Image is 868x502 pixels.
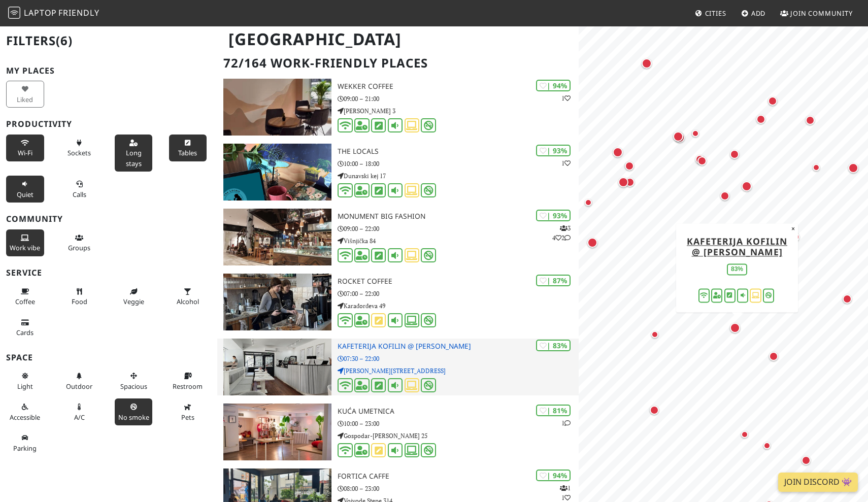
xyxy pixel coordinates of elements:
[72,297,87,306] span: Food
[536,145,571,156] div: | 93%
[651,331,663,343] div: Map marker
[126,148,142,168] span: Long stays
[338,419,579,428] p: 10:00 – 23:00
[338,431,579,441] p: Gospodar-[PERSON_NAME] 25
[8,7,20,19] img: LaptopFriendly
[338,289,579,298] p: 07:00 – 22:00
[6,283,44,310] button: Coffee
[68,148,91,157] span: Power sockets
[813,164,825,176] div: Map marker
[769,352,782,365] div: Map marker
[737,4,770,22] a: Add
[776,4,857,22] a: Join Community
[181,413,194,422] span: Pet friendly
[6,25,211,56] h2: Filters
[338,301,579,311] p: Karađorđeva 49
[536,405,571,416] div: | 81%
[561,93,571,103] p: 1
[691,4,730,22] a: Cities
[625,161,638,175] div: Map marker
[6,135,44,161] button: Wi-Fi
[6,119,211,129] h3: Productivity
[338,94,579,104] p: 09:00 – 21:00
[118,413,149,422] span: Smoke free
[223,79,332,136] img: Wekker Coffee
[806,116,819,129] div: Map marker
[338,159,579,169] p: 10:00 – 18:00
[802,456,815,469] div: Map marker
[848,163,862,177] div: Map marker
[692,130,704,142] div: Map marker
[338,224,579,233] p: 09:00 – 22:00
[223,274,332,330] img: Rocket Coffee
[6,66,211,76] h3: My Places
[338,366,579,376] p: [PERSON_NAME][STREET_ADDRESS]
[173,382,203,391] span: Restroom
[338,484,579,493] p: 08:00 – 23:00
[15,297,35,306] span: Coffee
[115,398,153,425] button: No smoke
[217,274,579,330] a: Rocket Coffee | 87% Rocket Coffee 07:00 – 22:00 Karađorđeva 49
[16,328,34,337] span: Credit cards
[10,413,40,422] span: Accessible
[741,431,753,443] div: Map marker
[6,353,211,362] h3: Space
[536,80,571,91] div: | 94%
[6,176,44,203] button: Quiet
[60,135,98,161] button: Sockets
[217,79,579,136] a: Wekker Coffee | 94% 1 Wekker Coffee 09:00 – 21:00 [PERSON_NAME] 3
[6,229,44,256] button: Work vibe
[675,132,689,147] div: Map marker
[338,472,579,481] h3: Fortica caffe
[177,297,199,306] span: Alcohol
[778,473,858,492] a: Join Discord 👾
[730,323,744,337] div: Map marker
[123,297,144,306] span: Veggie
[115,283,153,310] button: Veggie
[66,382,92,391] span: Outdoor area
[178,148,197,157] span: Work-friendly tables
[338,407,579,416] h3: Kuća Umetnica
[73,190,86,199] span: Video/audio calls
[338,212,579,221] h3: Monument Big Fashion
[727,263,747,275] div: 83%
[115,135,153,172] button: Long stays
[223,144,332,200] img: The Locals
[217,209,579,265] a: Monument Big Fashion | 93% 342 Monument Big Fashion 09:00 – 22:00 Višnjička 84
[56,32,73,49] span: (6)
[561,158,571,168] p: 1
[169,135,207,161] button: Tables
[169,398,207,425] button: Pets
[6,429,44,456] button: Parking
[788,223,798,235] button: Close popup
[338,106,579,116] p: [PERSON_NAME] 3
[10,243,40,252] span: People working
[585,199,597,211] div: Map marker
[338,354,579,363] p: 07:30 – 22:00
[74,413,85,422] span: Air conditioned
[730,150,743,163] div: Map marker
[217,404,579,460] a: Kuća Umetnica | 81% 1 Kuća Umetnica 10:00 – 23:00 Gospodar-[PERSON_NAME] 25
[613,147,627,161] div: Map marker
[768,96,781,110] div: Map marker
[217,339,579,395] a: Kafeterija Kofilin @ Kneza Miloša | 83% Kafeterija Kofilin @ [PERSON_NAME] 07:30 – 22:00 [PERSON_...
[673,131,687,146] div: Map marker
[763,442,776,454] div: Map marker
[6,367,44,394] button: Light
[68,243,90,252] span: Group tables
[13,444,37,453] span: Parking
[561,418,571,428] p: 1
[650,406,663,419] div: Map marker
[338,342,579,351] h3: Kafeterija Kofilin @ [PERSON_NAME]
[697,156,711,170] div: Map marker
[843,294,856,308] div: Map marker
[60,229,98,256] button: Groups
[338,277,579,286] h3: Rocket Coffee
[751,9,766,18] span: Add
[223,339,332,395] img: Kafeterija Kofilin @ Kneza Miloša
[223,404,332,460] img: Kuća Umetnica
[687,235,787,258] a: Kafeterija Kofilin @ [PERSON_NAME]
[536,340,571,351] div: | 83%
[60,283,98,310] button: Food
[338,147,579,156] h3: The Locals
